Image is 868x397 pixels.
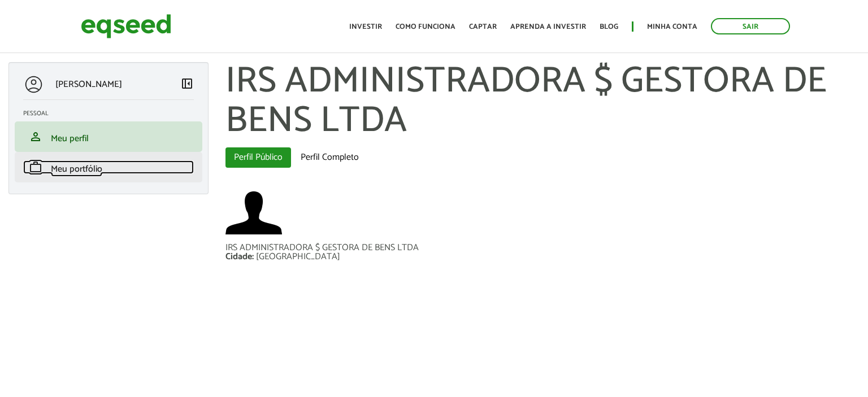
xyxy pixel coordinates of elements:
[81,11,171,41] img: EqSeed
[711,18,790,34] a: Sair
[256,252,340,261] div: [GEOGRAPHIC_DATA]
[225,252,256,261] div: Cidade
[396,23,455,30] a: Como funciona
[510,23,586,30] a: Aprenda a investir
[29,160,42,174] span: work
[292,147,367,168] a: Perfil Completo
[55,79,122,90] p: [PERSON_NAME]
[252,249,254,264] span: :
[225,147,291,168] a: Perfil Público
[225,185,282,241] img: Foto de IRS ADMINISTRADORA $ GESTORA DE BENS LTDA
[180,77,194,90] span: left_panel_close
[23,130,194,143] a: personMeu perfil
[225,62,860,142] h1: IRS ADMINISTRADORA $ GESTORA DE BENS LTDA
[23,110,202,117] h2: Pessoal
[225,243,860,252] div: IRS ADMINISTRADORA $ GESTORA DE BENS LTDA
[51,131,89,146] span: Meu perfil
[29,130,42,143] span: person
[600,23,618,30] a: Blog
[647,23,697,30] a: Minha conta
[15,152,202,182] li: Meu portfólio
[23,160,194,174] a: workMeu portfólio
[15,121,202,152] li: Meu perfil
[180,77,194,93] a: Colapsar menu
[349,23,382,30] a: Investir
[225,185,282,241] a: Ver perfil do usuário.
[51,162,102,177] span: Meu portfólio
[469,23,497,30] a: Captar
